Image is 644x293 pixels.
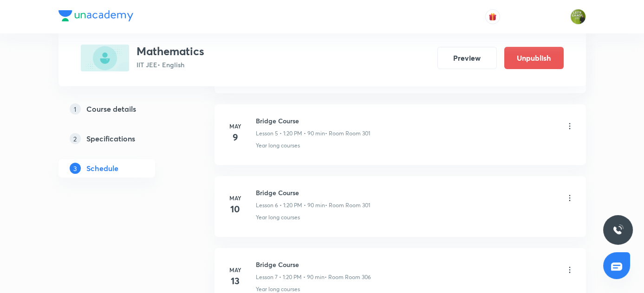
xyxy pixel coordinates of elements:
[325,273,371,281] p: • Room Room 306
[256,141,300,150] p: Year long courses
[137,60,204,70] p: IIT JEE • English
[59,10,133,24] a: Company Logo
[226,266,245,274] h6: May
[256,273,325,281] p: Lesson 7 • 1:20 PM • 90 min
[325,129,370,138] p: • Room Room 301
[325,201,370,210] p: • Room Room 301
[59,129,185,148] a: 2Specifications
[612,224,624,236] img: ttu
[256,213,300,222] p: Year long courses
[59,10,133,21] img: Company Logo
[256,129,325,138] p: Lesson 5 • 1:20 PM • 90 min
[570,9,586,25] img: Gaurav Uppal
[256,201,325,210] p: Lesson 6 • 1:20 PM • 90 min
[437,47,497,69] button: Preview
[70,103,81,115] p: 1
[86,133,135,144] h5: Specifications
[70,133,81,144] p: 2
[226,122,245,130] h6: May
[86,103,136,115] h5: Course details
[485,9,500,24] button: avatar
[226,274,245,288] h4: 13
[256,260,371,269] h6: Bridge Course
[504,47,564,69] button: Unpublish
[81,45,129,71] img: 19950826-D9CF-401A-AA2E-F7222E2EBB48_plus.png
[256,116,370,126] h6: Bridge Course
[86,163,118,174] h5: Schedule
[226,202,245,216] h4: 10
[137,45,204,58] h3: Mathematics
[70,163,81,174] p: 3
[59,100,185,118] a: 1Course details
[226,194,245,202] h6: May
[226,130,245,144] h4: 9
[488,13,497,21] img: avatar
[256,188,370,197] h6: Bridge Course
